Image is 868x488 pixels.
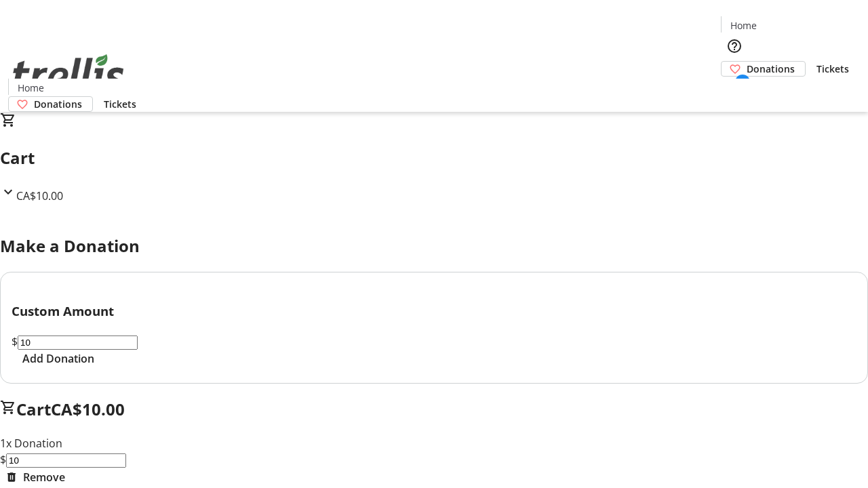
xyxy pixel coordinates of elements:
span: Add Donation [22,350,94,367]
span: Donations [34,97,82,111]
a: Home [722,18,765,33]
button: Cart [721,77,748,104]
span: CA$10.00 [16,188,63,203]
span: Donations [747,62,795,76]
span: Home [18,81,44,95]
a: Tickets [806,62,860,76]
a: Tickets [93,97,147,111]
span: Home [730,18,757,33]
input: Donation Amount [18,335,138,350]
a: Donations [8,96,93,112]
a: Donations [721,61,806,77]
a: Home [9,81,52,95]
button: Add Donation [12,350,105,367]
span: Tickets [816,62,849,76]
span: CA$10.00 [51,398,125,420]
h3: Custom Amount [12,302,856,321]
input: Donation Amount [6,453,126,468]
button: Help [721,33,748,60]
span: Remove [23,469,65,485]
img: Orient E2E Organization rStvEu4mao's Logo [8,39,129,107]
span: $ [12,334,18,349]
span: Tickets [104,97,136,111]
